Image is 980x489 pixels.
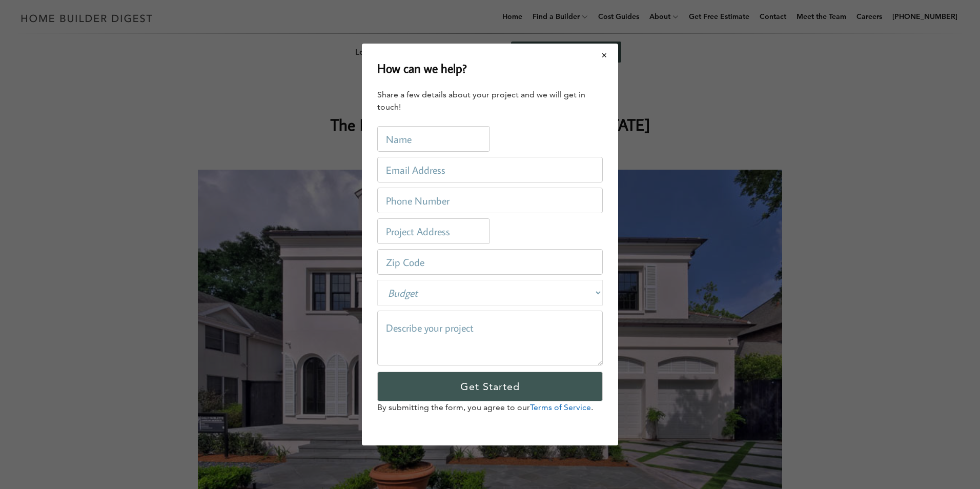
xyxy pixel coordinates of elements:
a: Terms of Service [530,402,591,412]
input: Name [377,126,490,152]
button: Close modal [591,45,618,66]
input: Phone Number [377,188,603,213]
input: Zip Code [377,249,603,275]
input: Project Address [377,218,490,244]
div: Share a few details about your project and we will get in touch! [377,89,603,113]
p: By submitting the form, you agree to our . [377,401,603,414]
input: Get Started [377,372,603,401]
h2: How can we help? [377,59,467,77]
input: Email Address [377,157,603,182]
iframe: Drift Widget Chat Controller [783,415,968,477]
